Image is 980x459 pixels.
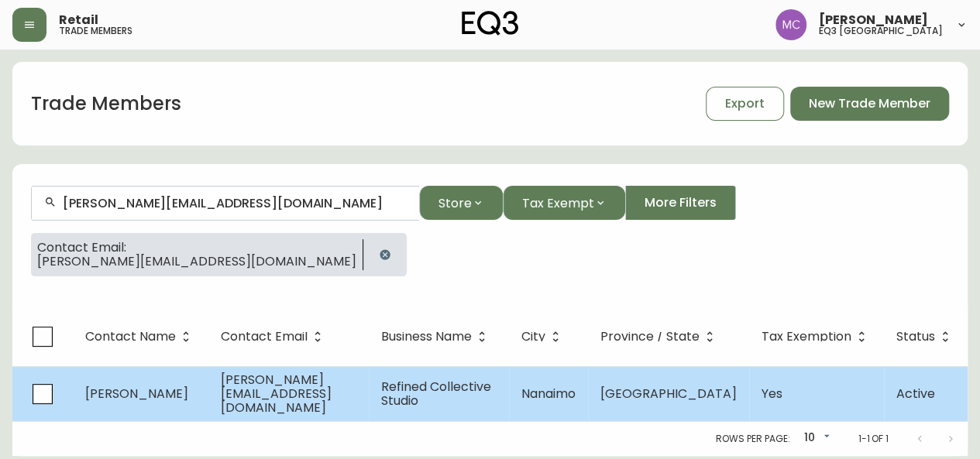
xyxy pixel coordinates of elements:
[716,432,789,446] p: Rows per page:
[85,330,196,344] span: Contact Name
[85,332,176,341] span: Contact Name
[462,11,519,36] img: logo
[809,95,930,112] span: New Trade Member
[600,332,700,341] span: Province / State
[645,194,717,211] span: More Filters
[796,426,833,451] div: 10
[381,378,491,409] span: Refined Collective Studio
[706,87,784,121] button: Export
[381,332,472,341] span: Business Name
[762,385,782,402] span: Yes
[419,186,503,220] button: Store
[790,87,949,121] button: New Trade Member
[896,385,935,402] span: Active
[521,330,566,344] span: City
[896,332,935,341] span: Status
[31,91,181,117] h1: Trade Members
[819,26,943,36] h5: eq3 [GEOGRAPHIC_DATA]
[600,330,720,344] span: Province / State
[762,330,872,344] span: Tax Exemption
[221,371,332,416] span: [PERSON_NAME][EMAIL_ADDRESS][DOMAIN_NAME]
[600,385,737,402] span: [GEOGRAPHIC_DATA]
[59,14,98,26] span: Retail
[521,332,545,341] span: City
[858,432,889,446] p: 1-1 of 1
[896,330,955,344] span: Status
[521,385,576,402] span: Nanaimo
[85,385,188,402] span: [PERSON_NAME]
[37,241,356,255] span: Contact Email:
[63,196,407,211] input: Search
[762,332,851,341] span: Tax Exemption
[221,330,328,344] span: Contact Email
[59,26,132,36] h5: trade members
[37,255,356,269] span: [PERSON_NAME][EMAIL_ADDRESS][DOMAIN_NAME]
[625,186,736,220] button: More Filters
[725,95,765,112] span: Export
[522,194,594,213] span: Tax Exempt
[775,9,806,40] img: 6dbdb61c5655a9a555815750a11666cc
[819,14,928,26] span: [PERSON_NAME]
[503,186,625,220] button: Tax Exempt
[381,330,492,344] span: Business Name
[438,194,472,213] span: Store
[221,332,308,341] span: Contact Email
